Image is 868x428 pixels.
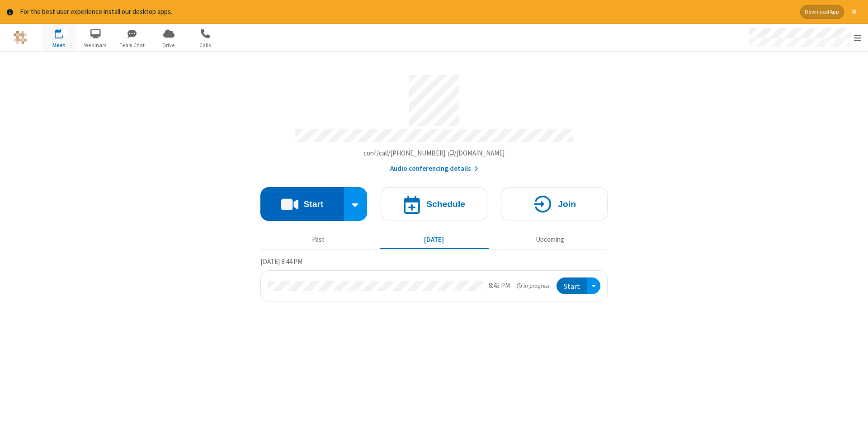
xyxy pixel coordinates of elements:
[42,41,76,49] span: Meet
[152,41,186,49] span: Drive
[14,31,27,44] img: QA Selenium DO NOT DELETE OR CHANGE
[3,24,37,51] button: Logo
[344,187,368,221] div: Start conference options
[501,187,608,221] button: Join
[558,200,576,208] h4: Join
[363,149,505,157] span: Copy my meeting room link
[79,41,113,49] span: Webinars
[189,41,222,49] span: Calls
[260,257,302,266] span: [DATE] 8:44 PM
[260,187,344,221] button: Start
[847,5,861,19] button: Close alert
[260,68,608,174] section: Account details
[115,41,149,49] span: Team Chat
[495,231,604,249] button: Upcoming
[800,5,844,19] button: Download App
[741,24,868,51] div: Open menu
[264,231,373,249] button: Past
[489,281,510,291] div: 8:45 PM
[390,164,478,174] button: Audio conferencing details
[363,148,505,159] button: Copy my meeting room linkCopy my meeting room link
[380,231,489,249] button: [DATE]
[517,282,550,290] em: in progress
[426,200,465,208] h4: Schedule
[303,200,323,208] h4: Start
[557,277,587,294] button: Start
[61,29,67,36] div: 1
[587,277,600,294] div: Open menu
[381,187,487,221] button: Schedule
[20,7,793,17] div: For the best user experience install our desktop apps.
[260,256,608,301] section: Today's Meetings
